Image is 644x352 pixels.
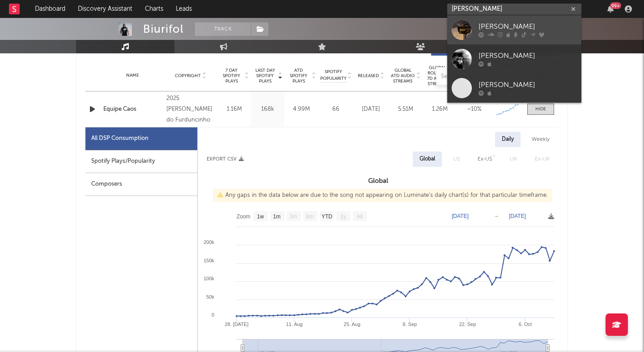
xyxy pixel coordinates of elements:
[91,133,148,144] div: All DSP Consumption
[220,105,249,114] div: 1.16M
[356,105,386,114] div: [DATE]
[452,213,469,219] text: [DATE]
[425,65,449,87] span: Global Rolling 7D Audio Streams
[459,322,476,327] text: 22. Sep
[519,322,532,327] text: 6. Oct
[320,105,352,114] div: 66
[459,105,489,114] div: ~ 10 %
[322,213,332,220] text: YTD
[607,5,614,13] button: 99+
[212,312,214,317] text: 0
[436,73,531,80] input: Search by song name or URL
[290,213,297,220] text: 3m
[610,2,621,9] div: 99 +
[85,173,197,196] div: Composers
[253,105,282,114] div: 168k
[203,258,214,263] text: 150k
[286,322,302,327] text: 11. Aug
[237,213,250,220] text: Zoom
[478,154,492,165] div: Ex-US
[447,74,581,103] a: [PERSON_NAME]
[103,105,162,114] a: Equipe Caos
[495,132,521,147] div: Daily
[287,105,316,114] div: 4.99M
[390,105,420,114] div: 5.51M
[447,44,581,74] a: [PERSON_NAME]
[213,189,552,202] div: Any gaps in the data below are due to the song not appearing on Luminate's daily chart(s) for tha...
[306,213,314,220] text: 6m
[273,213,281,220] text: 1m
[344,322,360,327] text: 25. Aug
[447,4,581,15] input: Search for artists
[143,22,184,36] div: Biurifol
[509,213,526,219] text: [DATE]
[198,176,559,187] h3: Global
[525,132,556,147] div: Weekly
[479,51,577,61] div: [PERSON_NAME]
[203,276,214,281] text: 100k
[85,150,197,173] div: Spotify Plays/Popularity
[203,239,214,245] text: 200k
[85,127,197,150] div: All DSP Consumption
[257,213,264,220] text: 1w
[479,22,577,32] div: [PERSON_NAME]
[195,22,251,36] button: Track
[207,156,244,162] button: Export CSV
[425,105,455,114] div: 1.26M
[356,213,362,220] text: All
[419,154,435,165] div: Global
[206,294,214,300] text: 50k
[494,213,499,219] text: →
[479,80,577,91] div: [PERSON_NAME]
[166,93,215,126] div: 2025 [PERSON_NAME] do Furduncinho
[340,213,346,220] text: 1y
[447,15,581,44] a: [PERSON_NAME]
[402,322,417,327] text: 8. Sep
[225,322,249,327] text: 28. [DATE]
